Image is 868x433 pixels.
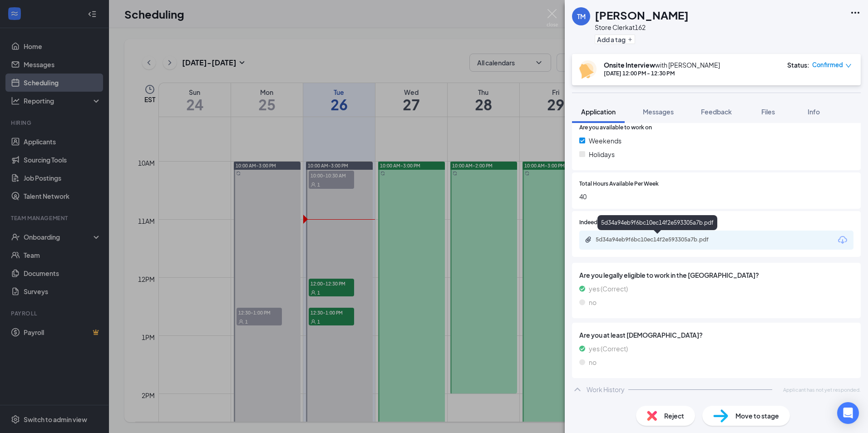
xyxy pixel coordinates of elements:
span: Are you legally eligible to work in the [GEOGRAPHIC_DATA]? [579,270,853,280]
span: down [845,63,852,69]
span: Application [581,108,616,116]
svg: Plus [627,37,633,42]
h1: [PERSON_NAME] [595,7,689,23]
svg: Download [837,235,848,246]
svg: ChevronUp [572,384,583,395]
div: Store Clerk at 162 [595,23,689,32]
span: Applicant has not yet responded. [783,386,861,394]
div: Status : [787,60,809,69]
div: Work History [587,385,625,394]
span: 40 [579,192,853,202]
span: Are you at least [DEMOGRAPHIC_DATA]? [579,330,853,340]
div: TM [577,12,586,21]
div: with [PERSON_NAME] [604,60,720,69]
button: PlusAdd a tag [595,34,635,44]
span: Move to stage [735,411,779,421]
span: Reject [664,411,684,421]
span: Feedback [701,108,732,116]
div: 5d34a94eb9f6bc10ec14f2e593305a7b.pdf [596,236,723,243]
span: Are you available to work on [579,123,652,132]
span: no [589,297,597,307]
div: 5d34a94eb9f6bc10ec14f2e593305a7b.pdf [597,215,717,230]
span: Confirmed [812,60,843,69]
span: Info [808,108,820,116]
span: Messages [643,108,674,116]
span: no [589,357,597,367]
div: [DATE] 12:00 PM - 12:30 PM [604,69,720,77]
svg: Ellipses [850,7,861,18]
span: Indeed Resume [579,218,619,227]
a: Paperclip5d34a94eb9f6bc10ec14f2e593305a7b.pdf [585,236,732,245]
span: Total Hours Available Per Week [579,180,659,188]
b: Onsite Interview [604,61,655,69]
div: Open Intercom Messenger [837,402,859,424]
span: Files [761,108,775,116]
span: yes (Correct) [589,344,628,354]
span: Holidays [589,149,615,159]
span: yes (Correct) [589,284,628,294]
svg: Paperclip [585,236,592,243]
span: Weekends [589,136,621,146]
